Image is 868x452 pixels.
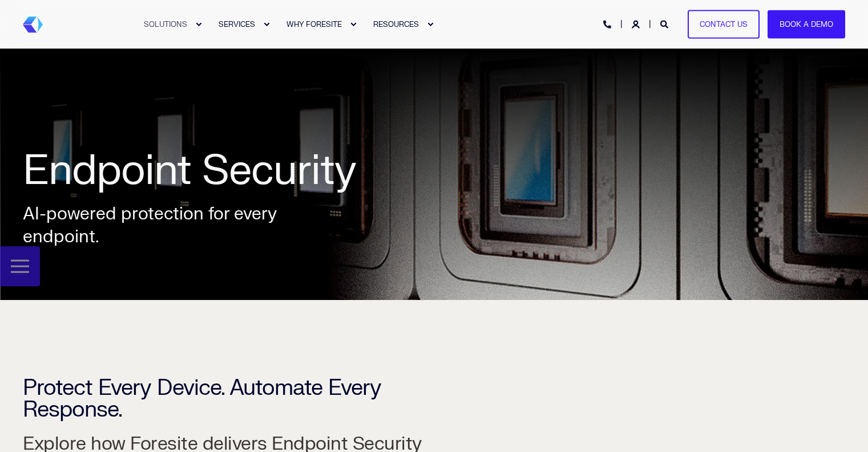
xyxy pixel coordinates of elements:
[350,21,357,28] div: Expand WHY FORESITE
[427,21,434,28] div: Expand RESOURCES
[768,10,845,39] a: Book a Demo
[660,19,671,29] a: Open Search
[23,17,43,33] a: Back to Home
[263,21,270,28] div: Expand SERVICES
[632,19,642,29] a: Login
[373,19,419,29] span: RESOURCES
[144,19,187,29] span: SOLUTIONS
[23,203,308,249] div: AI-powered protection for every endpoint.
[23,145,356,197] span: Endpoint Security
[688,10,760,39] a: Contact Us
[195,21,202,28] div: Expand SOLUTIONS
[23,17,43,33] img: Foresite brand mark, a hexagon shape of blues with a directional arrow to the right hand side
[286,19,342,29] span: WHY FORESITE
[23,297,405,421] h2: Protect Every Device. Automate Every Response.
